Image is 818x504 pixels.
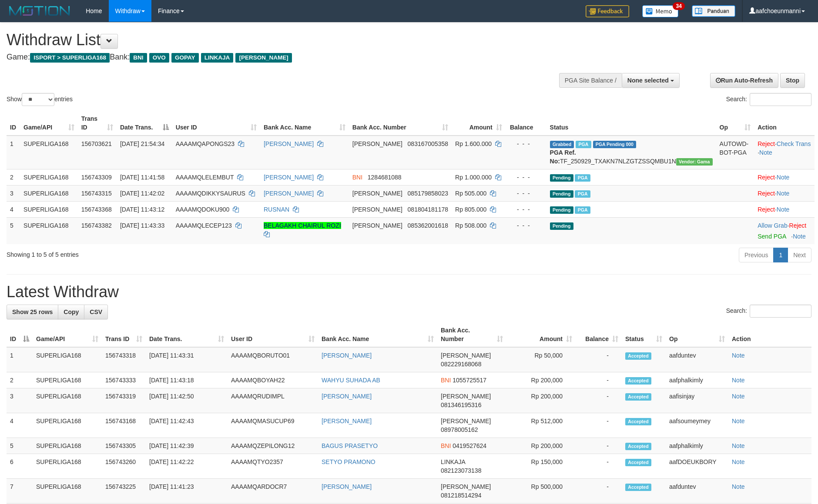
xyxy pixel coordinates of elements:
[625,393,651,401] span: Accepted
[666,438,728,454] td: aafphalkimly
[102,454,146,479] td: 156743260
[441,361,481,368] span: Copy 082229168068 to clipboard
[506,347,576,372] td: Rp 50,000
[754,201,815,217] td: ·
[102,438,146,454] td: 156743305
[146,438,228,454] td: [DATE] 11:42:39
[506,111,546,136] th: Balance
[732,352,745,359] a: Note
[625,443,651,450] span: Accepted
[673,2,684,10] span: 34
[7,4,73,17] img: MOTION_logo.png
[368,174,402,181] span: Copy 1284681088 to clipboard
[201,53,234,63] span: LINKAJA
[20,169,78,185] td: SUPERLIGA168
[352,140,402,147] span: [PERSON_NAME]
[793,233,806,240] a: Note
[728,322,811,347] th: Action
[120,190,164,197] span: [DATE] 11:42:02
[7,372,33,388] td: 2
[441,401,481,408] span: Copy 081346195316 to clipboard
[437,322,506,347] th: Bank Acc. Number: activate to sort column ascending
[716,136,754,169] td: AUTOWD-BOT-PGA
[102,413,146,438] td: 156743168
[625,352,651,360] span: Accepted
[666,322,728,347] th: Op: activate to sort column ascending
[322,458,375,465] a: SETYO PRAMONO
[20,136,78,169] td: SUPERLIGA168
[146,347,228,372] td: [DATE] 11:43:31
[102,372,146,388] td: 156743333
[130,53,147,63] span: BNI
[453,377,486,384] span: Copy 1055725517 to clipboard
[710,73,778,88] a: Run Auto-Refresh
[732,393,745,400] a: Note
[20,201,78,217] td: SUPERLIGA168
[550,174,573,182] span: Pending
[773,248,788,262] a: 1
[7,93,73,106] label: Show entries
[81,206,112,213] span: 156743368
[758,222,789,229] span: ·
[732,442,745,449] a: Note
[408,190,448,197] span: Copy 085179858023 to clipboard
[576,479,622,504] td: -
[575,206,590,214] span: Marked by aafsoumeymey
[576,388,622,413] td: -
[146,372,228,388] td: [DATE] 11:43:18
[576,372,622,388] td: -
[352,222,402,229] span: [PERSON_NAME]
[726,93,811,106] label: Search:
[235,53,292,63] span: [PERSON_NAME]
[750,305,811,318] input: Search:
[81,190,112,197] span: 156743315
[7,454,33,479] td: 6
[81,140,112,147] span: 156703621
[264,206,289,213] a: RUSNAN
[758,233,786,240] a: Send PGA
[750,93,811,106] input: Search:
[754,217,815,244] td: ·
[78,111,117,136] th: Trans ID: activate to sort column ascending
[84,305,108,319] a: CSV
[546,111,716,136] th: Status
[509,173,543,182] div: - - -
[146,454,228,479] td: [DATE] 11:42:22
[550,141,574,148] span: Grabbed
[754,185,815,201] td: ·
[453,442,486,449] span: Copy 0419527624 to clipboard
[754,111,815,136] th: Action
[455,206,486,213] span: Rp 805.000
[441,418,491,424] span: [PERSON_NAME]
[758,174,775,181] a: Reject
[322,418,372,424] a: [PERSON_NAME]
[322,442,378,449] a: BAGUS PRASETYO
[228,413,318,438] td: AAAAMQMASUCUP69
[441,377,451,384] span: BNI
[322,393,372,400] a: [PERSON_NAME]
[146,479,228,504] td: [DATE] 11:41:23
[7,111,20,136] th: ID
[120,222,164,229] span: [DATE] 11:43:33
[575,174,590,182] span: Marked by aafsoycanthlai
[642,5,679,17] img: Button%20Memo.svg
[7,169,20,185] td: 2
[726,305,811,318] label: Search:
[7,217,20,244] td: 5
[455,222,486,229] span: Rp 508.000
[102,322,146,347] th: Trans ID: activate to sort column ascending
[777,190,790,197] a: Note
[260,111,349,136] th: Bank Acc. Name: activate to sort column ascending
[12,308,53,315] span: Show 25 rows
[264,140,314,147] a: [PERSON_NAME]
[81,222,112,229] span: 156743382
[506,413,576,438] td: Rp 512,000
[7,31,536,49] h1: Withdraw List
[732,458,745,465] a: Note
[441,352,491,359] span: [PERSON_NAME]
[509,139,543,148] div: - - -
[441,483,491,490] span: [PERSON_NAME]
[441,492,481,499] span: Copy 081218514294 to clipboard
[455,140,492,147] span: Rp 1.600.000
[228,322,318,347] th: User ID: activate to sort column ascending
